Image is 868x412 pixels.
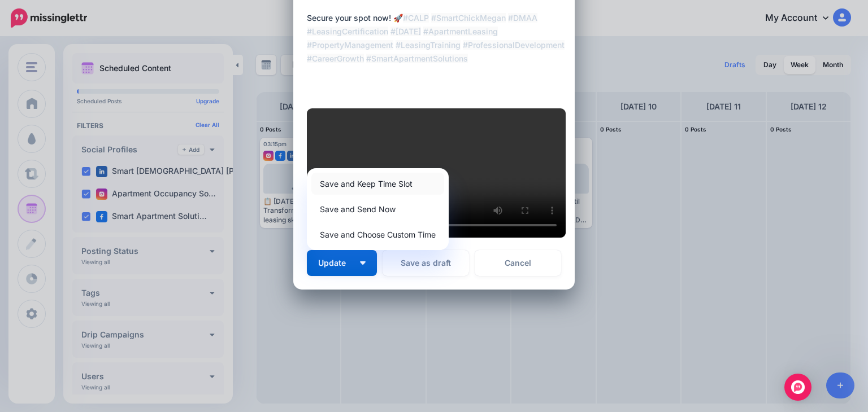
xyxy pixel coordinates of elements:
a: Save and Send Now [311,198,444,220]
a: Cancel [475,250,561,276]
div: Update [307,168,449,250]
a: Save and Choose Custom Time [311,223,444,246]
button: Update [307,250,377,276]
span: Update [318,259,354,267]
img: arrow-down-white.png [360,261,366,265]
a: Save and Keep Time Slot [311,173,444,195]
button: Save as draft [383,250,469,276]
div: Open Intercom Messenger [784,374,811,401]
